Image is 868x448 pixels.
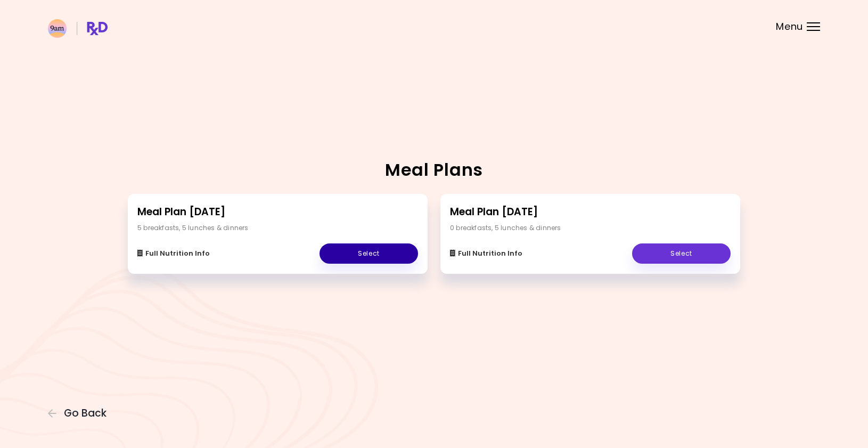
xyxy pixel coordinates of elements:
h2: Meal Plan [DATE] [450,205,731,220]
div: 5 breakfasts , 5 lunches & dinners [137,223,249,233]
h2: Meal Plan [DATE] [137,205,418,220]
span: Menu [776,22,803,31]
button: Go Back [48,408,112,419]
span: Go Back [64,408,107,419]
span: Full Nutrition Info [145,249,210,258]
button: Full Nutrition Info - Meal Plan 7/2/2025 [137,247,210,260]
div: 0 breakfasts , 5 lunches & dinners [450,223,561,233]
img: RxDiet [48,19,108,38]
button: Full Nutrition Info - Meal Plan 7/1/2025 [450,247,522,260]
a: Select - Meal Plan 7/1/2025 [632,243,731,264]
h2: Meal Plans [385,161,483,178]
span: Full Nutrition Info [458,249,522,258]
a: Select - Meal Plan 7/2/2025 [320,243,418,264]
